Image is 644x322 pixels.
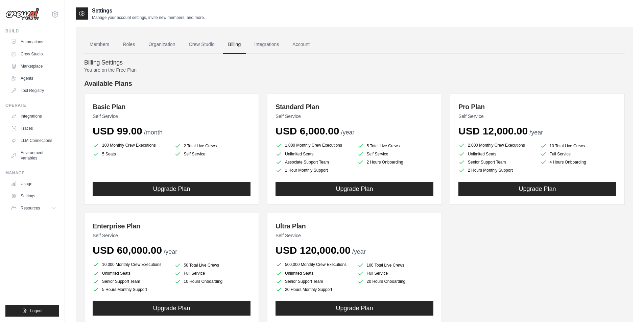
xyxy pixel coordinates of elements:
p: Self Service [276,232,433,239]
button: Upgrade Plan [276,182,433,196]
span: /month [144,129,163,136]
a: Crew Studio [8,49,59,59]
div: Manage [5,170,59,176]
h3: Standard Plan [276,102,433,112]
a: Agents [8,73,59,84]
li: 10 Hours Onboarding [174,278,251,285]
li: 1 Hour Monthly Support [276,167,352,174]
p: You are on the Free Plan [84,67,625,73]
li: Full Service [540,151,617,157]
li: Full Service [174,270,251,277]
img: Logo [5,8,39,21]
a: Settings [8,191,59,201]
li: Senior Support Team [276,278,352,285]
a: Account [287,35,315,54]
p: Self Service [93,113,251,120]
li: Unlimited Seats [276,151,352,157]
a: Tool Registry [8,85,59,96]
li: 500,000 Monthly Crew Executions [276,261,352,269]
span: /year [352,248,366,255]
h4: Billing Settings [84,59,625,67]
a: Integrations [249,35,284,54]
li: 2 Hours Monthly Support [458,167,535,174]
a: Roles [117,35,140,54]
a: Crew Studio [184,35,220,54]
a: Usage [8,178,59,189]
a: Integrations [8,111,59,122]
button: Resources [8,203,59,214]
li: Unlimited Seats [93,270,169,277]
button: Upgrade Plan [93,301,251,316]
h4: Available Plans [84,79,625,88]
li: 5 Seats [93,151,169,157]
p: Self Service [276,113,433,120]
span: /year [529,129,543,136]
li: Self Service [174,151,251,157]
button: Upgrade Plan [93,182,251,196]
li: 2,000 Monthly Crew Executions [458,141,535,149]
p: Self Service [458,113,616,120]
span: Logout [30,308,43,314]
li: Self Service [357,151,434,157]
li: Senior Support Team [93,278,169,285]
a: Automations [8,36,59,47]
a: Traces [8,123,59,134]
h3: Enterprise Plan [93,221,251,231]
li: 4 Hours Onboarding [540,159,617,166]
a: Members [84,35,115,54]
li: 20 Hours Onboarding [357,278,434,285]
span: USD 120,000.00 [276,245,351,256]
h3: Basic Plan [93,102,251,112]
span: USD 60,000.00 [93,245,162,256]
span: Resources [21,205,40,211]
span: USD 99.00 [93,125,142,137]
li: Senior Support Team [458,159,535,166]
div: Build [5,28,59,34]
span: /year [341,129,354,136]
li: Associate Support Team [276,159,352,166]
li: 2 Hours Onboarding [357,159,434,166]
li: 10 Total Live Crews [540,143,617,149]
h3: Ultra Plan [276,221,433,231]
li: 1,000 Monthly Crew Executions [276,141,352,149]
h2: Settings [92,7,205,15]
p: Manage your account settings, invite new members, and more. [92,15,205,20]
a: LLM Connections [8,135,59,146]
span: USD 12,000.00 [458,125,528,137]
li: 10,000 Monthly Crew Executions [93,261,169,269]
li: 20 Hours Monthly Support [276,286,352,293]
li: Unlimited Seats [276,270,352,277]
a: Billing [223,35,246,54]
a: Organization [143,35,181,54]
button: Logout [5,305,59,317]
span: USD 6,000.00 [276,125,339,137]
h3: Pro Plan [458,102,616,112]
li: Unlimited Seats [458,151,535,157]
li: 50 Total Live Crews [174,262,251,269]
li: 5 Hours Monthly Support [93,286,169,293]
button: Upgrade Plan [276,301,433,316]
li: 5 Total Live Crews [357,143,434,149]
button: Upgrade Plan [458,182,616,196]
li: 100 Total Live Crews [357,262,434,269]
a: Environment Variables [8,147,59,164]
a: Marketplace [8,61,59,72]
li: Full Service [357,270,434,277]
div: Operate [5,103,59,108]
li: 100 Monthly Crew Executions [93,141,169,149]
li: 2 Total Live Crews [174,143,251,149]
span: /year [164,248,177,255]
p: Self Service [93,232,251,239]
